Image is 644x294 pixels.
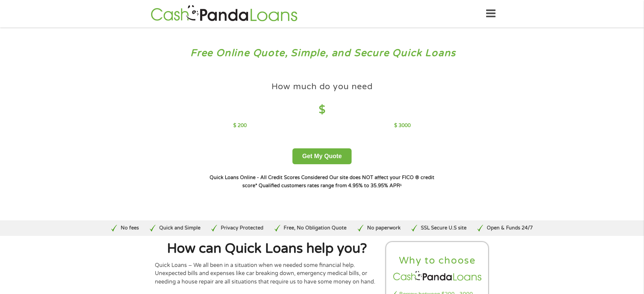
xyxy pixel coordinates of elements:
[210,175,328,180] strong: Quick Loans Online - All Credit Scores Considered
[292,148,352,164] button: Get My Quote
[155,261,379,286] p: Quick Loans – We all been in a situation when we needed some financial help. Unexpected bills and...
[20,47,625,59] h3: Free Online Quote, Simple, and Secure Quick Loans
[394,122,411,129] p: $ 3000
[242,175,434,189] strong: Our site does NOT affect your FICO ® credit score*
[259,183,402,189] strong: Qualified customers rates range from 4.95% to 35.95% APR¹
[155,242,379,255] h1: How can Quick Loans help you?
[367,224,401,232] p: No paperwork
[233,122,247,129] p: $ 200
[487,224,533,232] p: Open & Funds 24/7
[392,254,483,267] h2: Why to choose
[421,224,467,232] p: SSL Secure U.S site
[221,224,263,232] p: Privacy Protected
[284,224,347,232] p: Free, No Obligation Quote
[149,4,300,23] img: GetLoanNow Logo
[121,224,139,232] p: No fees
[159,224,200,232] p: Quick and Simple
[233,103,411,117] h4: $
[271,81,373,92] h4: How much do you need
